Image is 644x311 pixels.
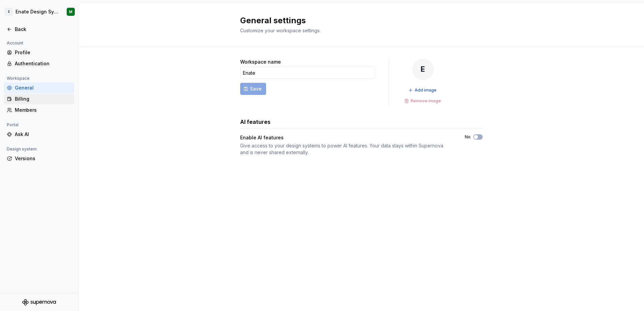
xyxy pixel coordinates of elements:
[4,121,21,129] div: Portal
[5,8,13,16] div: E
[15,96,71,102] div: Billing
[4,58,74,69] a: Authentication
[240,28,321,33] span: Customize your workspace settings.
[15,131,71,138] div: Ask AI
[4,39,26,47] div: Account
[69,9,72,14] div: M
[15,60,71,67] div: Authentication
[4,105,74,115] a: Members
[240,142,453,156] div: Give access to your design systems to power AI features. Your data stays within Supernova and is ...
[4,94,74,104] a: Billing
[4,24,74,35] a: Back
[415,88,437,93] span: Add image
[15,26,71,33] div: Back
[4,82,74,93] a: General
[406,85,440,95] button: Add image
[412,59,434,80] div: E
[4,129,74,140] a: Ask AI
[22,299,56,306] svg: Supernova Logo
[465,134,471,140] label: No
[4,47,74,58] a: Profile
[240,59,281,65] label: Workspace name
[240,118,270,126] h3: AI features
[4,145,39,153] div: Design system
[1,4,77,19] button: EEnate Design SystemM
[4,153,74,164] a: Versions
[15,8,59,15] div: Enate Design System
[4,74,32,82] div: Workspace
[15,84,71,91] div: General
[15,107,71,113] div: Members
[15,155,71,162] div: Versions
[240,15,475,26] h2: General settings
[240,134,284,141] div: Enable AI features
[15,49,71,56] div: Profile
